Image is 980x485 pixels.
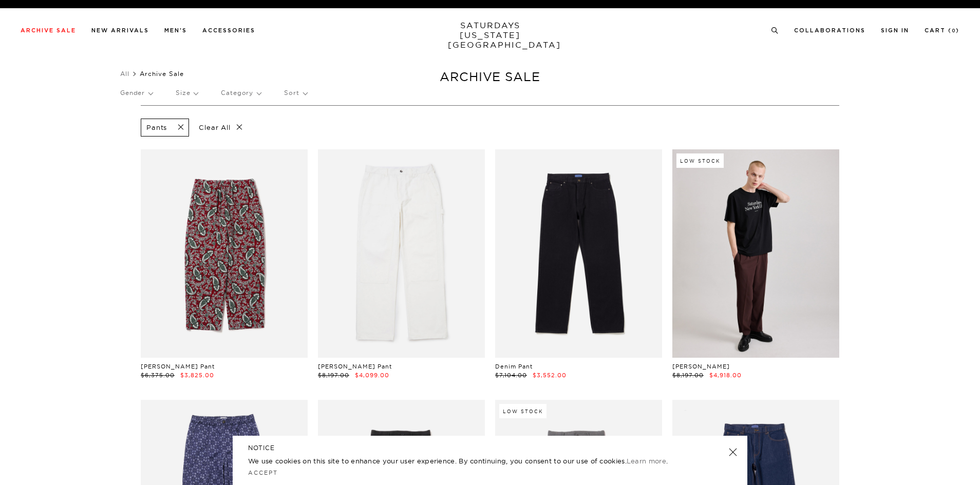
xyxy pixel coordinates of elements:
div: Low Stock [499,404,546,418]
span: $3,552.00 [533,372,567,379]
a: Learn more [627,457,666,465]
p: Sort [284,81,307,105]
small: 0 [952,29,956,33]
a: New Arrivals [91,28,149,33]
span: $4,918.00 [709,372,742,379]
a: Cart (0) [925,28,959,33]
a: Men's [164,28,187,33]
p: Size [176,81,198,105]
span: $7,104.00 [495,372,527,379]
a: [PERSON_NAME] Pant [318,363,392,370]
span: $8,197.00 [318,372,349,379]
p: Gender [120,81,153,105]
p: We use cookies on this site to enhance your user experience. By continuing, you consent to our us... [248,456,695,466]
a: Accept [248,469,278,476]
span: $3,825.00 [180,372,214,379]
p: Category [221,81,261,105]
a: [PERSON_NAME] [672,363,730,370]
div: Low Stock [676,153,724,168]
span: Archive Sale [140,70,184,77]
a: All [120,70,129,77]
span: $4,099.00 [355,372,389,379]
a: Archive Sale [21,28,76,33]
p: Pants [146,123,167,132]
a: [PERSON_NAME] Pant [141,363,215,370]
a: Denim Pant [495,363,533,370]
a: Accessories [202,28,255,33]
span: $6,375.00 [141,372,175,379]
a: SATURDAYS[US_STATE][GEOGRAPHIC_DATA] [448,21,533,50]
a: Collaborations [794,28,865,33]
h5: NOTICE [248,443,732,453]
p: Clear All [194,119,247,137]
span: $8,197.00 [672,372,704,379]
a: Sign In [881,28,909,33]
